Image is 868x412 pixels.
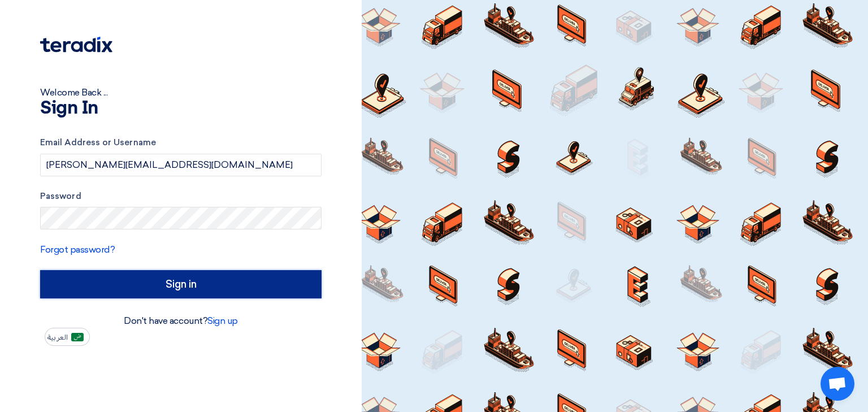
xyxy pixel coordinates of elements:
[40,136,322,149] label: Email Address or Username
[40,86,322,99] div: Welcome Back ...
[40,37,112,53] img: Teradix logo
[821,367,854,401] a: Open chat
[47,333,68,341] span: العربية
[40,99,322,118] h1: Sign In
[207,315,238,326] a: Sign up
[40,244,115,255] a: Forgot password?
[40,154,322,176] input: Enter your business email or username
[45,328,90,346] button: العربية
[40,314,322,328] div: Don't have account?
[71,333,84,341] img: ar-AR.png
[40,190,322,203] label: Password
[40,270,322,298] input: Sign in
